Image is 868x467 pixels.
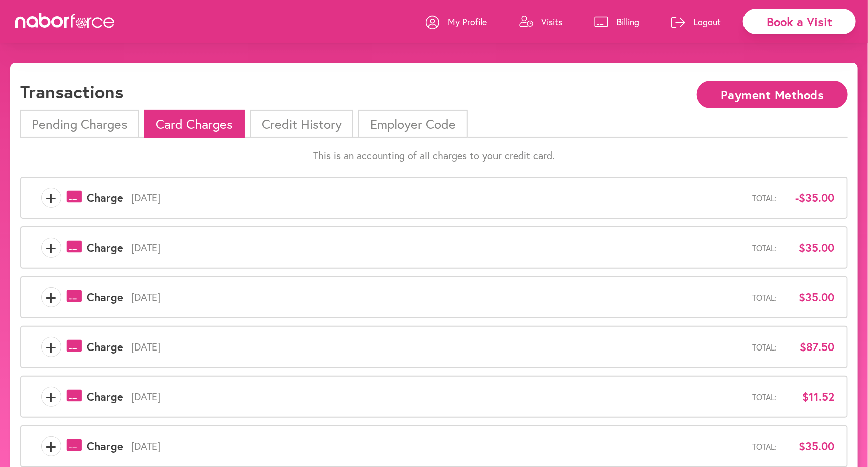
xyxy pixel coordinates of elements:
[42,238,61,258] span: +
[784,440,834,453] span: $35.00
[87,291,123,304] span: Charge
[42,337,61,357] span: +
[123,341,752,353] span: [DATE]
[42,188,61,208] span: +
[87,340,123,354] span: Charge
[250,110,353,138] li: Credit History
[42,436,61,456] span: +
[752,243,777,253] span: Total:
[616,16,639,28] p: Billing
[541,16,562,28] p: Visits
[752,342,777,352] span: Total:
[20,150,848,162] p: This is an accounting of all charges to your credit card.
[697,81,848,108] button: Payment Methods
[752,392,777,402] span: Total:
[123,391,752,403] span: [DATE]
[87,440,123,453] span: Charge
[519,7,562,37] a: Visits
[752,293,777,302] span: Total:
[784,291,834,304] span: $35.00
[42,387,61,407] span: +
[20,110,139,138] li: Pending Charges
[697,89,848,98] a: Payment Methods
[784,191,834,204] span: -$35.00
[42,287,61,307] span: +
[693,16,721,28] p: Logout
[123,291,752,303] span: [DATE]
[123,192,752,204] span: [DATE]
[671,7,721,37] a: Logout
[752,442,777,451] span: Total:
[87,390,123,403] span: Charge
[752,193,777,203] span: Total:
[743,9,856,34] div: Book a Visit
[358,110,467,138] li: Employer Code
[448,16,487,28] p: My Profile
[123,242,752,254] span: [DATE]
[87,241,123,254] span: Charge
[144,110,244,138] li: Card Charges
[784,241,834,254] span: $35.00
[123,440,752,452] span: [DATE]
[784,390,834,403] span: $11.52
[784,340,834,354] span: $87.50
[594,7,639,37] a: Billing
[87,191,123,204] span: Charge
[426,7,487,37] a: My Profile
[20,81,123,102] h1: Transactions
